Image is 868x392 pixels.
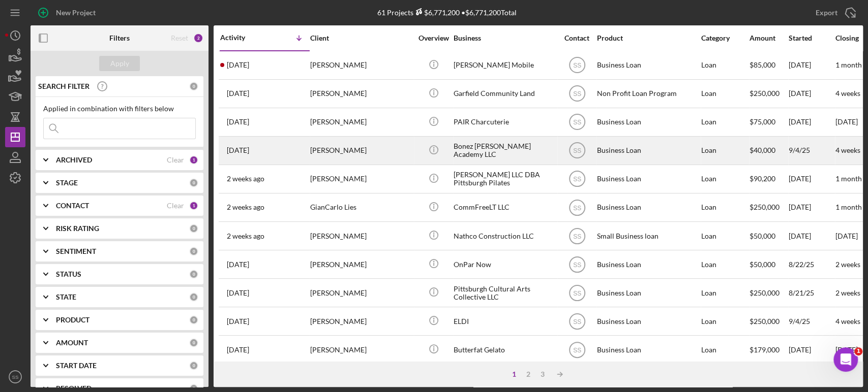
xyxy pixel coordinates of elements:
text: SS [573,318,581,325]
span: $250,000 [750,288,780,297]
span: $250,000 [750,317,780,325]
div: [DATE] [789,109,834,136]
div: Business Loan [597,251,699,278]
time: 2025-09-13 20:22 [227,175,264,183]
div: Pittsburgh Cultural Arts Collective LLC [454,279,555,306]
div: Loan [701,137,749,164]
div: 0 [189,338,198,347]
div: [PERSON_NAME] [310,279,412,306]
div: Contact [558,34,596,42]
b: ARCHIVED [56,156,92,164]
button: SS [5,367,25,387]
time: 2025-08-27 00:40 [227,260,249,269]
div: 0 [189,82,198,91]
div: Business Loan [597,166,699,192]
b: SENTIMENT [56,247,96,255]
time: 1 month [835,60,862,69]
time: 1 month [835,174,862,183]
button: New Project [31,3,106,23]
div: 3 [535,370,550,378]
div: Export [816,3,837,23]
div: Butterfat Gelato [454,336,555,363]
time: 2025-09-17 13:26 [227,61,249,69]
div: Loan [701,251,749,278]
div: Reset [171,34,188,42]
div: Small Business loan [597,222,699,249]
div: [PERSON_NAME] [310,80,412,107]
text: SS [573,261,581,268]
time: 4 weeks [835,317,860,325]
div: Loan [701,308,749,335]
time: 4 weeks [835,89,860,97]
div: Non Profit Loan Program [597,80,699,107]
div: 0 [189,315,198,324]
time: [DATE] [835,345,858,354]
time: 2 weeks [835,260,860,269]
div: Loan [701,336,749,363]
div: Bonez [PERSON_NAME] Academy LLC [454,137,555,164]
b: Filters [109,34,130,42]
div: $6,771,200 [413,8,460,17]
text: SS [573,147,581,154]
div: Apply [110,56,129,71]
time: 2025-09-15 15:55 [227,146,249,154]
div: 2 [521,370,535,378]
div: New Project [56,3,96,23]
text: SS [573,347,581,354]
div: Loan [701,279,749,306]
div: 0 [189,247,198,256]
div: Applied in combination with filters below [43,105,196,113]
text: SS [573,90,581,97]
span: $250,000 [750,203,780,211]
div: 0 [189,270,198,279]
button: Export [805,3,863,23]
b: STATE [56,293,76,301]
div: Business Loan [597,194,699,221]
div: Business [454,34,555,42]
div: Activity [220,34,265,42]
div: 9/4/25 [789,137,834,164]
span: $50,000 [750,260,775,269]
div: [DATE] [789,80,834,107]
time: 2025-09-16 04:47 [227,89,249,97]
b: STAGE [56,179,78,187]
span: $90,200 [750,174,775,183]
div: Clear [167,156,184,164]
div: 0 [189,361,198,370]
div: 0 [189,178,198,187]
div: GianCarlo Lies [310,194,412,221]
div: [DATE] [789,194,834,221]
iframe: Intercom live chat [833,347,858,372]
div: Business Loan [597,279,699,306]
text: SS [573,176,581,183]
time: 2025-09-08 08:38 [227,232,264,240]
span: $85,000 [750,60,775,69]
div: [PERSON_NAME] [310,251,412,278]
div: 9/4/25 [789,308,834,335]
text: SS [573,204,581,211]
button: Apply [99,56,140,71]
div: Business Loan [597,336,699,363]
div: Amount [750,34,788,42]
text: SS [12,374,19,380]
span: $75,000 [750,117,775,126]
div: 0 [189,224,198,233]
div: [DATE] [789,166,834,192]
div: [DATE] [789,222,834,249]
div: 1 [189,155,198,165]
div: Loan [701,222,749,249]
time: 4 weeks [835,146,860,154]
time: 2025-09-12 16:10 [227,203,264,211]
div: Loan [701,194,749,221]
span: 1 [854,347,862,355]
div: [PERSON_NAME] [310,166,412,192]
div: Client [310,34,412,42]
text: SS [573,233,581,240]
b: CONTACT [56,202,89,210]
text: SS [573,62,581,69]
div: 1 [507,370,521,378]
time: 2025-08-18 21:40 [227,346,249,354]
div: Garfield Community Land [454,80,555,107]
text: SS [573,289,581,297]
div: 1 [189,201,198,210]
